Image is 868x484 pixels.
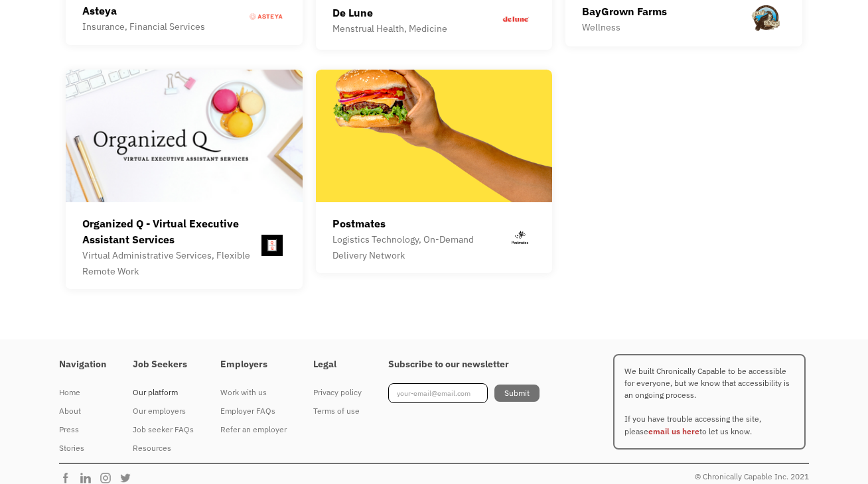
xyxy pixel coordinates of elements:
[332,21,447,36] div: Menstrual Health, Medicine
[82,3,205,19] div: Asteya
[313,402,362,420] a: Terms of use
[313,385,362,400] div: Privacy policy
[313,383,362,402] a: Privacy policy
[59,385,106,400] div: Home
[59,383,106,402] a: Home
[332,215,504,231] div: Postmates
[220,385,287,400] div: Work with us
[220,402,287,420] a: Employer FAQs
[66,70,303,290] a: Organized Q - Virtual Executive Assistant ServicesVirtual Administrative Services, Flexible Remot...
[388,359,540,371] h4: Subscribe to our newsletter
[59,439,106,457] a: Stories
[82,247,258,279] div: Virtual Administrative Services, Flexible Remote Work
[133,402,194,420] a: Our employers
[82,19,205,34] div: Insurance, Financial Services
[133,439,194,457] a: Resources
[133,383,194,402] a: Our platform
[220,403,287,419] div: Employer FAQs
[133,420,194,439] a: Job seeker FAQs
[313,359,362,371] h4: Legal
[133,385,194,400] div: Our platform
[133,359,194,371] h4: Job Seekers
[59,422,106,438] div: Press
[388,383,488,403] input: your-email@email.com
[82,215,258,247] div: Organized Q - Virtual Executive Assistant Services
[332,231,504,263] div: Logistics Technology, On-Demand Delivery Network
[59,440,106,456] div: Stories
[494,385,540,402] input: Submit
[220,359,287,371] h4: Employers
[582,3,667,19] div: BayGrown Farms
[133,403,194,419] div: Our employers
[316,70,553,274] a: PostmatesLogistics Technology, On-Demand Delivery Network
[59,359,106,371] h4: Navigation
[613,354,806,450] p: We built Chronically Capable to be accessible for everyone, but we know that accessibility is an ...
[220,422,287,438] div: Refer an employer
[332,5,447,21] div: De Lune
[133,440,194,456] div: Resources
[59,403,106,419] div: About
[313,403,362,419] div: Terms of use
[220,383,287,402] a: Work with us
[220,420,287,439] a: Refer an employer
[133,422,194,438] div: Job seeker FAQs
[582,19,667,35] div: Wellness
[388,383,540,403] form: Footer Newsletter
[59,402,106,420] a: About
[648,426,699,436] a: email us here
[59,420,106,439] a: Press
